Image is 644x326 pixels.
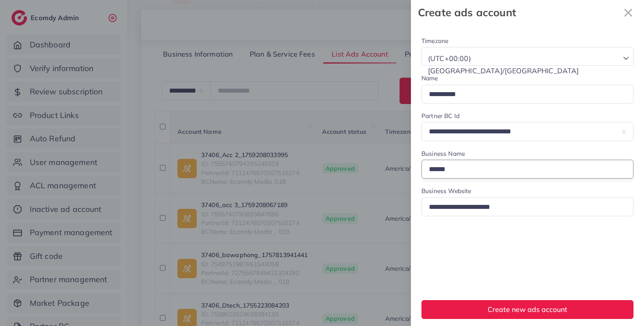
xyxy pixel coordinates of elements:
button: Close [619,4,637,21]
label: Timezone [421,36,448,45]
svg: x [619,4,637,21]
input: Search for option [425,77,619,91]
span: (UTC+00:00) [GEOGRAPHIC_DATA]/[GEOGRAPHIC_DATA] [426,52,619,78]
span: Create new ads account [488,305,567,314]
label: Name [421,74,438,82]
strong: Create ads account [418,5,619,20]
div: Search for option [421,47,633,66]
label: Partner BC Id [421,111,460,120]
label: Business Website [421,186,471,195]
button: Create new ads account [421,300,633,319]
label: Business Name [421,149,465,158]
